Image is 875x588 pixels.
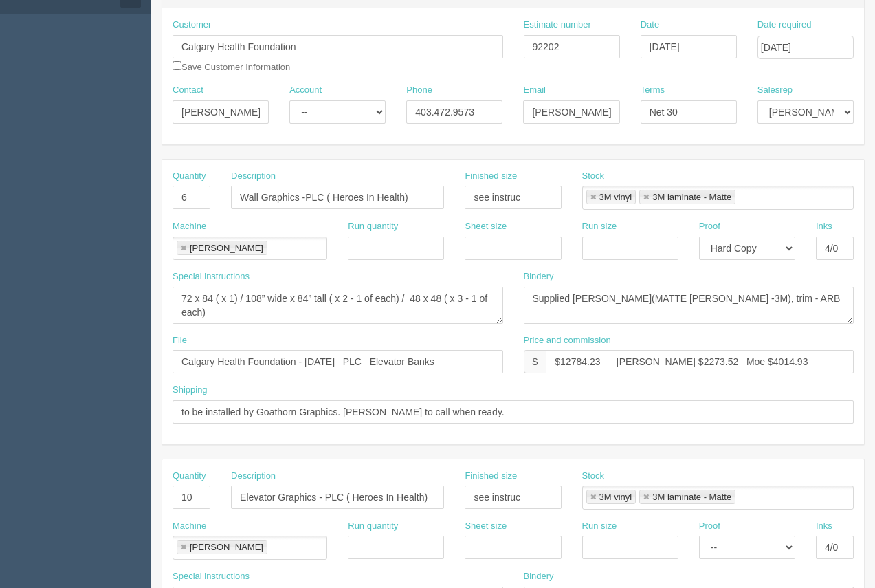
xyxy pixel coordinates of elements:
input: Enter customer name [173,35,503,58]
div: 3M laminate - Matte [652,193,731,202]
label: Finished size [465,470,517,483]
label: Finished size [465,170,517,183]
label: Run size [582,520,617,533]
label: Sheet size [465,220,507,233]
label: Bindery [524,270,554,283]
label: File [173,334,187,347]
label: Description [231,170,276,183]
label: Phone [406,84,432,97]
div: 3M vinyl [599,193,632,202]
label: Run quantity [348,220,398,233]
label: Date required [757,19,812,32]
div: [PERSON_NAME] [190,543,263,552]
label: Machine [173,520,206,533]
label: Bindery [524,570,554,583]
label: Stock [582,170,605,183]
label: Quantity [173,470,206,483]
label: Sheet size [465,520,507,533]
label: Account [289,84,322,97]
label: Inks [816,520,832,533]
label: Run quantity [348,520,398,533]
label: Contact [173,84,203,97]
label: Email [523,84,546,97]
div: 3M vinyl [599,492,632,501]
label: Run size [582,220,617,233]
label: Special instructions [173,270,250,283]
label: Salesrep [757,84,793,97]
label: Proof [699,520,720,533]
label: Estimate number [524,19,591,32]
label: Description [231,470,276,483]
label: Terms [641,84,665,97]
label: Inks [816,220,832,233]
label: Shipping [173,384,208,397]
label: Price and commission [524,334,611,347]
div: [PERSON_NAME] [190,243,263,252]
label: Machine [173,220,206,233]
label: Proof [699,220,720,233]
label: Date [641,19,659,32]
textarea: 72 x 84 ( x 1) / 108” wide x 84” tall ( x 2 - 1 of each) / 48 x 48 ( x 3 - 1 of each) [173,287,503,324]
div: Save Customer Information [173,19,503,74]
div: $ [524,350,546,373]
textarea: Supplied [PERSON_NAME](MATTE [PERSON_NAME] -3M), trim - ARB [524,287,854,324]
div: 3M laminate - Matte [652,492,731,501]
label: Customer [173,19,211,32]
label: Quantity [173,170,206,183]
label: Special instructions [173,570,250,583]
label: Stock [582,470,605,483]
